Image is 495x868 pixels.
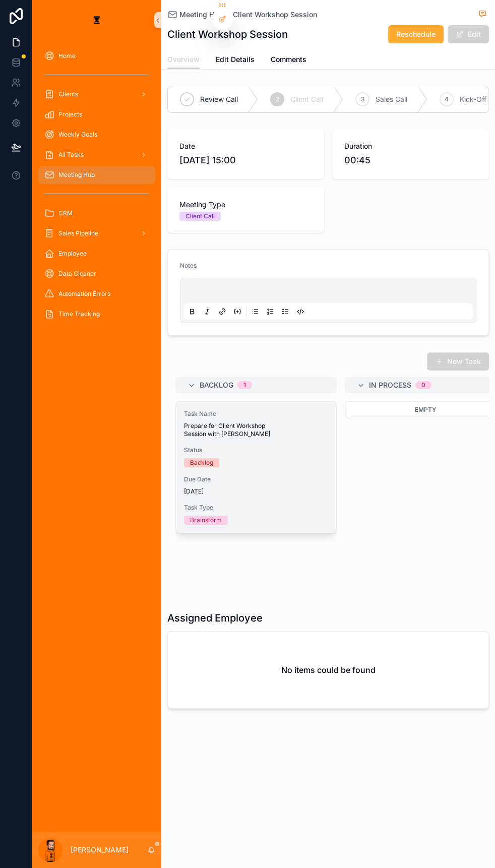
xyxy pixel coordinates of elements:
span: Overview [167,54,200,65]
span: Status [184,446,328,454]
span: Automation Errors [58,290,110,298]
div: Client Call [185,212,215,221]
span: Meeting Hub [58,171,95,179]
span: Clients [58,90,78,98]
span: Empty [415,406,436,413]
span: Home [58,52,76,60]
span: Sales Pipeline [58,229,98,237]
span: Edit Details [216,54,255,65]
a: Clients [38,85,155,103]
h1: Client Workshop Session [167,27,288,41]
button: New Task [427,352,489,370]
a: All Tasks [38,146,155,164]
span: Review Call [200,94,238,104]
span: [DATE] [184,487,328,495]
span: All Tasks [58,151,84,159]
span: Reschedule [396,29,436,39]
a: Edit Details [216,50,255,71]
span: Prepare for Client Workshop Session with [PERSON_NAME] [184,422,328,438]
img: App logo [89,12,105,28]
span: [DATE] 15:00 [179,153,312,167]
span: In Process [369,380,411,390]
span: Notes [180,262,197,269]
a: Task NamePrepare for Client Workshop Session with [PERSON_NAME]StatusBacklogDue Date[DATE]Task Ty... [175,401,337,533]
span: Weekly Goals [58,131,97,139]
span: Date [179,141,312,151]
a: Home [38,47,155,65]
span: Client Call [290,94,323,104]
span: 00:45 [344,153,477,167]
a: Automation Errors [38,285,155,303]
a: Weekly Goals [38,126,155,144]
span: Data Cleaner [58,270,96,278]
span: Task Type [184,504,328,512]
span: Projects [58,110,82,118]
span: Meeting Hub [179,10,223,20]
a: Comments [271,50,306,71]
span: Backlog [200,380,233,390]
button: Reschedule [388,25,444,43]
span: Task Name [184,410,328,418]
span: Sales Call [376,94,407,104]
div: Brainstorm [190,516,222,525]
div: Backlog [190,458,213,467]
a: Meeting Hub [38,166,155,184]
h1: Assigned Employee [167,611,263,625]
a: Sales Pipeline [38,224,155,242]
a: Data Cleaner [38,265,155,283]
div: 0 [421,381,425,389]
span: 2 [276,95,279,103]
span: 3 [361,95,364,103]
span: Duration [344,141,477,151]
a: CRM [38,204,155,222]
button: Edit [448,25,489,43]
a: Projects [38,105,155,123]
h2: No items could be found [281,664,376,676]
span: Meeting Type [179,200,312,210]
div: 1 [243,381,246,389]
span: CRM [58,209,73,217]
span: 4 [445,95,449,103]
a: Overview [167,50,200,70]
div: scrollable content [32,40,161,335]
a: Employee [38,244,155,263]
a: Client Workshop Session [233,10,317,20]
p: [PERSON_NAME] [71,845,129,855]
span: Due Date [184,475,328,483]
span: Employee [58,250,87,258]
span: Comments [271,54,306,65]
a: Meeting Hub [167,10,223,20]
